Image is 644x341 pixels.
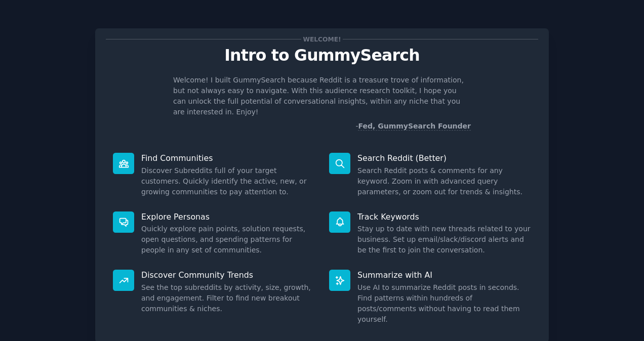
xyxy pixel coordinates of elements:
dd: Use AI to summarize Reddit posts in seconds. Find patterns within hundreds of posts/comments with... [357,282,531,325]
p: Welcome! I built GummySearch because Reddit is a treasure trove of information, but not always ea... [173,75,471,117]
span: Welcome! [301,34,343,45]
dd: Quickly explore pain points, solution requests, open questions, and spending patterns for people ... [141,224,315,255]
dd: Discover Subreddits full of your target customers. Quickly identify the active, new, or growing c... [141,165,315,197]
dd: See the top subreddits by activity, size, growth, and engagement. Filter to find new breakout com... [141,282,315,314]
dd: Search Reddit posts & comments for any keyword. Zoom in with advanced query parameters, or zoom o... [357,165,531,197]
p: Find Communities [141,153,315,163]
p: Search Reddit (Better) [357,153,531,163]
p: Intro to GummySearch [106,47,538,64]
p: Summarize with AI [357,270,531,280]
p: Discover Community Trends [141,270,315,280]
dd: Stay up to date with new threads related to your business. Set up email/slack/discord alerts and ... [357,224,531,255]
p: Track Keywords [357,211,531,222]
div: - [355,121,471,132]
a: Fed, GummySearch Founder [358,122,471,131]
p: Explore Personas [141,211,315,222]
